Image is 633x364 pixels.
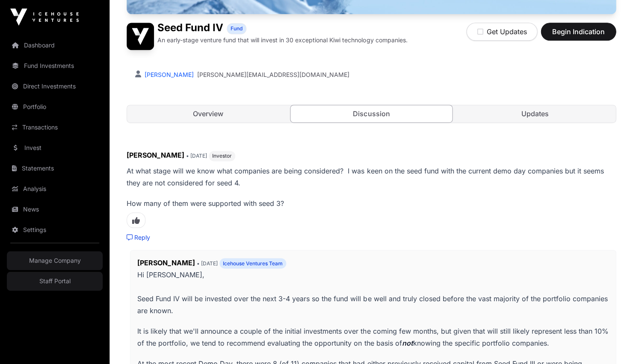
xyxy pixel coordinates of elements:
p: Hi [PERSON_NAME], Seed Fund IV will be invested over the next 3-4 years so the fund will be well ... [137,268,609,316]
span: Investor [212,153,232,159]
a: Discussion [290,105,453,123]
a: Invest [7,138,103,157]
span: Icehouse Ventures Team [223,260,283,267]
a: Fund Investments [7,56,103,75]
a: [PERSON_NAME][EMAIL_ADDRESS][DOMAIN_NAME] [197,70,349,79]
span: • [DATE] [186,153,207,159]
p: It is likely that we'll announce a couple of the initial investments over the coming few months, ... [137,325,609,349]
a: News [7,200,103,219]
span: Fund [231,25,243,32]
a: Overview [127,105,289,122]
h1: Seed Fund IV [157,23,223,34]
a: Transactions [7,118,103,137]
a: Portfolio [7,97,103,116]
button: Get Updates [466,23,537,41]
a: Settings [7,220,103,239]
a: Staff Portal [7,272,103,291]
nav: Tabs [127,105,615,122]
span: Begin Indication [551,26,605,37]
a: Direct Investments [7,77,103,96]
img: Seed Fund IV [127,23,154,50]
a: Manage Company [7,251,103,270]
span: Like this comment [127,212,145,228]
a: Dashboard [7,36,103,55]
iframe: Chat Widget [590,323,633,364]
p: An early-stage venture fund that will invest in 30 exceptional Kiwi technology companies. [157,36,407,44]
img: Icehouse Ventures Logo [10,9,79,26]
span: [PERSON_NAME] [127,151,184,159]
a: Statements [7,159,103,178]
p: How many of them were supported with seed 3? [127,197,616,209]
a: Begin Indication [541,31,616,40]
span: • [DATE] [197,260,218,266]
a: [PERSON_NAME] [143,71,194,78]
a: Reply [127,233,150,241]
a: Updates [454,105,615,122]
button: Begin Indication [541,23,616,41]
p: At what stage will we know what companies are being considered? I was keen on the seed fund with ... [127,164,616,188]
em: not [402,338,413,347]
a: Analysis [7,179,103,198]
span: [PERSON_NAME] [137,258,195,267]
